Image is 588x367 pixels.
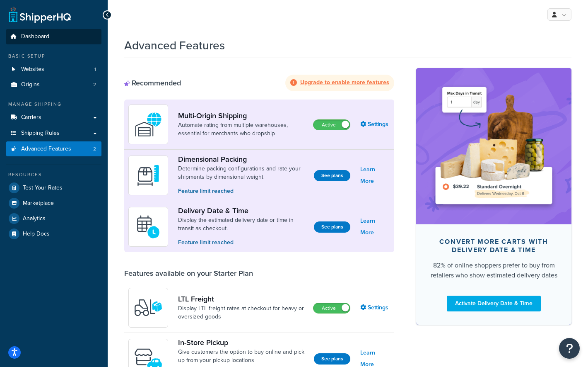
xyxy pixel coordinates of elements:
[6,53,101,60] div: Basic Setup
[178,338,307,347] a: In-Store Pickup
[134,110,163,139] img: WatD5o0RtDAAAAAElFTkSuQmCC
[178,348,307,365] a: Give customers the option to buy online and pick up from your pickup locations
[124,269,253,278] div: Features available on your Starter Plan
[559,338,580,359] button: Open Resource Center
[429,260,558,280] div: 82% of online shoppers prefer to buy from retailers who show estimated delivery dates
[124,78,181,87] div: Recommended
[6,141,101,157] li: Advanced Features
[313,120,350,130] label: Active
[178,304,306,321] a: Display LTL freight rates at checkout for heavy or oversized goods
[134,161,163,190] img: DTVBYsAAAAAASUVORK5CYII=
[178,121,306,138] a: Automate rating from multiple warehouses, essential for merchants who dropship
[6,141,101,157] a: Advanced Features2
[21,81,40,88] span: Origins
[21,66,44,73] span: Websites
[93,81,96,88] span: 2
[6,29,101,44] a: Dashboard
[21,146,71,153] span: Advanced Features
[313,303,350,313] label: Active
[6,180,101,195] a: Test Your Rates
[178,155,307,164] a: Dimensional Packing
[6,196,101,211] a: Marketplace
[21,114,41,121] span: Carriers
[300,78,389,87] strong: Upgrade to enable more features
[447,296,541,311] a: Activate Delivery Date & Time
[94,66,96,73] span: 1
[178,294,306,304] a: LTL Freight
[23,215,46,222] span: Analytics
[360,215,390,238] a: Learn More
[93,146,96,153] span: 2
[178,238,307,247] p: Feature limit reached
[6,62,101,77] li: Websites
[178,111,306,120] a: Multi-Origin Shipping
[6,226,101,241] a: Help Docs
[360,302,390,314] a: Settings
[21,130,60,137] span: Shipping Rules
[178,216,307,233] a: Display the estimated delivery date or time in transit as checkout.
[429,80,559,211] img: feature-image-ddt-36eae7f7280da8017bfb280eaccd9c446f90b1fe08728e4019434db127062ab4.png
[6,62,101,77] a: Websites1
[178,187,307,196] p: Feature limit reached
[6,110,101,125] a: Carriers
[6,77,101,92] a: Origins2
[6,171,101,178] div: Resources
[134,293,163,322] img: y79ZsPf0fXUFUhFXDzUgf+ktZg5F2+ohG75+v3d2s1D9TjoU8PiyCIluIjV41seZevKCRuEjTPPOKHJsQcmKCXGdfprl3L4q7...
[124,37,225,53] h1: Advanced Features
[6,77,101,92] li: Origins
[429,238,558,254] div: Convert more carts with delivery date & time
[23,200,54,207] span: Marketplace
[314,170,350,181] button: See plans
[360,119,390,130] a: Settings
[178,206,307,215] a: Delivery Date & Time
[178,165,307,181] a: Determine packing configurations and rate your shipments by dimensional weight
[23,231,50,238] span: Help Docs
[134,212,163,241] img: gfkeb5ejjkALwAAAABJRU5ErkJggg==
[6,211,101,226] a: Analytics
[6,101,101,108] div: Manage Shipping
[23,185,63,192] span: Test Your Rates
[360,164,390,187] a: Learn More
[314,221,350,233] button: See plans
[6,126,101,141] a: Shipping Rules
[21,33,49,40] span: Dashboard
[314,353,350,365] button: See plans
